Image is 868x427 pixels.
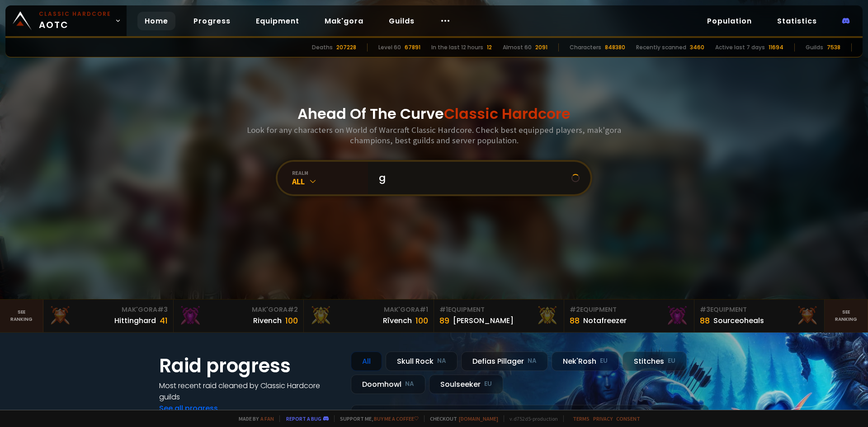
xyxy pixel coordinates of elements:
[312,43,333,52] div: Deaths
[715,43,765,52] div: Active last 7 days
[285,314,298,327] div: 100
[292,176,368,187] div: All
[317,12,371,30] a: Mak'gora
[39,10,111,18] small: Classic Hardcore
[373,162,571,194] input: Search a character...
[713,315,764,326] div: Sourceoheals
[623,352,687,371] div: Stitches
[484,380,492,389] small: EU
[636,43,686,52] div: Recently scanned
[439,305,448,314] span: # 1
[504,415,558,422] span: v. d752d5 - production
[374,415,419,422] a: Buy me a coffee
[382,12,422,30] a: Guilds
[49,305,168,314] div: Mak'Gora
[573,415,590,422] a: Terms
[434,300,564,332] a: #1Equipment89[PERSON_NAME]
[570,43,601,52] div: Characters
[260,415,274,422] a: a fan
[528,357,537,366] small: NA
[583,315,627,326] div: Notafreezer
[700,314,710,327] div: 88
[249,12,307,30] a: Equipment
[415,314,428,327] div: 100
[179,305,298,314] div: Mak'Gora
[159,380,340,403] h4: Most recent raid cleaned by Classic Hardcore guilds
[564,300,694,332] a: #2Equipment88Notafreezer
[336,43,356,52] div: 207228
[114,315,156,326] div: Hittinghard
[383,315,412,326] div: Rîvench
[690,43,704,52] div: 3460
[405,43,420,52] div: 67891
[700,305,819,314] div: Equipment
[431,43,483,52] div: In the last 12 hours
[806,43,823,52] div: Guilds
[288,305,298,314] span: # 2
[160,314,168,327] div: 41
[243,125,625,145] h3: Look for any characters on World of Warcraft Classic Hardcore. Check best equipped players, mak'g...
[668,357,675,366] small: EU
[769,43,783,52] div: 11694
[487,43,492,52] div: 12
[429,375,503,394] div: Soulseeker
[378,43,401,52] div: Level 60
[570,314,580,327] div: 88
[825,300,868,332] a: Seeranking
[605,43,625,52] div: 848380
[424,415,498,422] span: Checkout
[186,12,238,30] a: Progress
[43,300,174,332] a: Mak'Gora#3Hittinghard41
[309,305,428,314] div: Mak'Gora
[351,375,425,394] div: Doomhowl
[159,403,218,413] a: See all progress
[453,315,514,326] div: [PERSON_NAME]
[439,305,558,314] div: Equipment
[593,415,613,422] a: Privacy
[770,12,824,30] a: Statistics
[570,305,689,314] div: Equipment
[827,43,840,52] div: 7538
[292,169,368,176] div: realm
[297,103,571,125] h1: Ahead Of The Curve
[159,352,340,380] h1: Raid progress
[174,300,304,332] a: Mak'Gora#2Rivench100
[700,12,759,30] a: Population
[694,300,825,332] a: #3Equipment88Sourceoheals
[459,415,498,422] a: [DOMAIN_NAME]
[503,43,532,52] div: Almost 60
[233,415,274,422] span: Made by
[437,357,446,366] small: NA
[461,352,548,371] div: Defias Pillager
[304,300,434,332] a: Mak'Gora#1Rîvench100
[616,415,640,422] a: Consent
[334,415,419,422] span: Support me,
[700,305,710,314] span: # 3
[444,103,571,124] span: Classic Hardcore
[157,305,168,314] span: # 3
[286,415,321,422] a: Report a bug
[253,315,282,326] div: Rivench
[420,305,428,314] span: # 1
[39,10,111,32] span: AOTC
[386,352,458,371] div: Skull Rock
[405,380,414,389] small: NA
[439,314,449,327] div: 89
[351,352,382,371] div: All
[570,305,580,314] span: # 2
[5,5,127,36] a: Classic HardcoreAOTC
[600,357,608,366] small: EU
[137,12,175,30] a: Home
[552,352,619,371] div: Nek'Rosh
[535,43,547,52] div: 2091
